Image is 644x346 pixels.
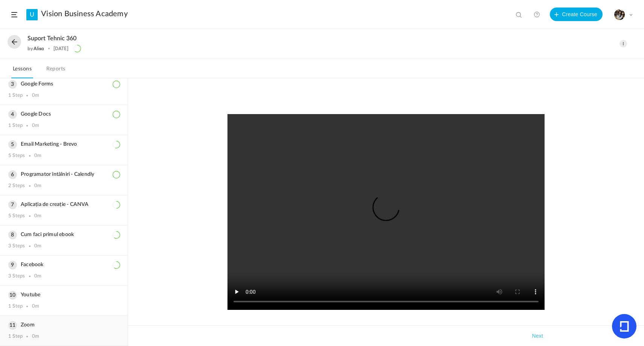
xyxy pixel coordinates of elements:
[34,273,41,279] div: 0m
[8,183,25,189] div: 2 Steps
[32,303,39,309] div: 0m
[8,292,119,298] h3: Youtube
[8,171,119,178] h3: Programator întâlniri - Calendly
[32,334,39,340] div: 0m
[8,81,119,87] h3: Google Forms
[8,243,25,249] div: 3 Steps
[8,153,25,159] div: 5 Steps
[8,262,119,268] h3: Facebook
[8,111,119,117] h3: Google Docs
[8,201,119,208] h3: Aplicația de creație - CANVA
[27,46,44,51] div: by
[34,213,41,219] div: 0m
[8,123,23,129] div: 1 Step
[8,213,25,219] div: 5 Steps
[8,303,23,309] div: 1 Step
[8,232,119,238] h3: Cum faci primul ebook
[34,46,44,51] a: Alisa
[26,9,38,20] a: U
[11,64,33,78] a: Lessons
[550,8,603,21] button: Create Course
[32,123,39,129] div: 0m
[27,35,76,42] span: Suport tehnic 360
[8,334,23,340] div: 1 Step
[32,93,39,99] div: 0m
[8,273,25,279] div: 3 Steps
[8,93,23,99] div: 1 Step
[53,46,69,51] div: [DATE]
[41,9,128,18] a: Vision Business Academy
[34,153,41,159] div: 0m
[34,243,41,249] div: 0m
[530,331,545,340] button: Next
[8,141,119,148] h3: Email Marketing - Brevo
[614,9,625,20] img: tempimagehs7pti.png
[34,183,41,189] div: 0m
[45,64,67,78] a: Reports
[8,322,119,328] h3: Zoom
